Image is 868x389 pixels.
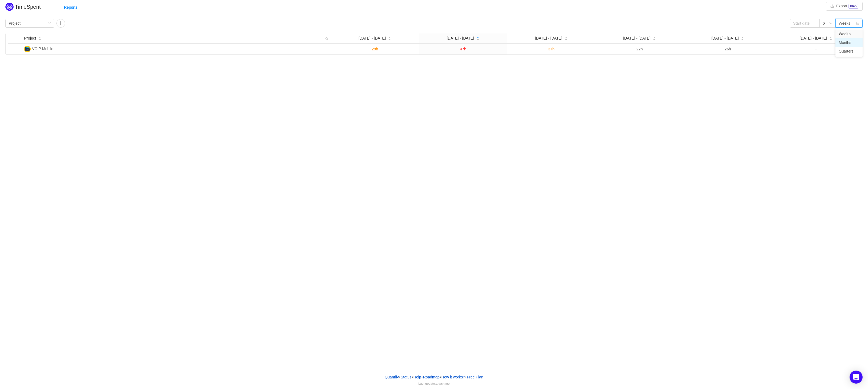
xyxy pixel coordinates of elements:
[460,47,466,51] span: 47h
[826,2,863,11] button: icon: downloadExportPRO
[653,36,656,40] div: Sort
[384,373,399,381] a: Quantify
[38,36,42,40] div: Sort
[835,30,863,38] li: Weeks
[465,375,467,379] span: •
[48,22,51,25] i: icon: down
[372,47,378,51] span: 28h
[38,36,41,38] i: icon: caret-up
[423,373,440,381] a: Roadmap
[835,38,863,47] li: Months
[476,36,479,38] i: icon: caret-up
[829,22,832,25] i: icon: down
[9,19,21,27] div: Project
[835,47,863,56] li: Quarters
[32,47,53,51] span: VOIP Mobile
[815,47,817,51] span: -
[564,38,567,40] i: icon: caret-down
[399,375,400,379] span: •
[823,19,825,27] div: 6
[476,38,479,40] i: icon: caret-down
[359,35,386,41] span: [DATE] - [DATE]
[653,36,656,38] i: icon: caret-up
[790,19,820,28] input: Start date
[447,35,474,41] span: [DATE] - [DATE]
[60,1,82,14] div: Reports
[636,47,643,51] span: 22h
[800,35,827,41] span: [DATE] - [DATE]
[400,373,412,381] a: Status
[548,47,554,51] span: 37h
[725,47,731,51] span: 26h
[388,36,391,40] div: Sort
[436,382,449,385] span: a day ago
[24,35,36,41] span: Project
[5,3,14,11] img: Quantify logo
[564,36,567,38] i: icon: caret-up
[829,38,832,40] i: icon: caret-down
[711,35,739,41] span: [DATE] - [DATE]
[741,36,744,38] i: icon: caret-up
[441,373,465,381] button: How it works?
[24,46,31,52] img: VM
[829,36,832,40] div: Sort
[653,38,656,40] i: icon: caret-down
[422,375,423,379] span: •
[623,35,650,41] span: [DATE] - [DATE]
[467,373,484,381] button: Free Plan
[535,35,562,41] span: [DATE] - [DATE]
[476,36,480,40] div: Sort
[440,375,441,379] span: •
[56,19,65,28] button: icon: plus
[15,4,41,10] h2: TimeSpent
[413,373,422,381] a: Help
[850,371,863,384] div: Open Intercom Messenger
[412,375,413,379] span: •
[418,382,449,385] span: Last update:
[323,33,331,43] i: icon: search
[839,19,850,27] div: Weeks
[741,38,744,40] i: icon: caret-down
[388,36,391,38] i: icon: caret-up
[564,36,568,40] div: Sort
[388,38,391,40] i: icon: caret-down
[741,36,744,40] div: Sort
[38,38,41,40] i: icon: caret-down
[829,36,832,38] i: icon: caret-up
[856,22,859,25] i: icon: calendar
